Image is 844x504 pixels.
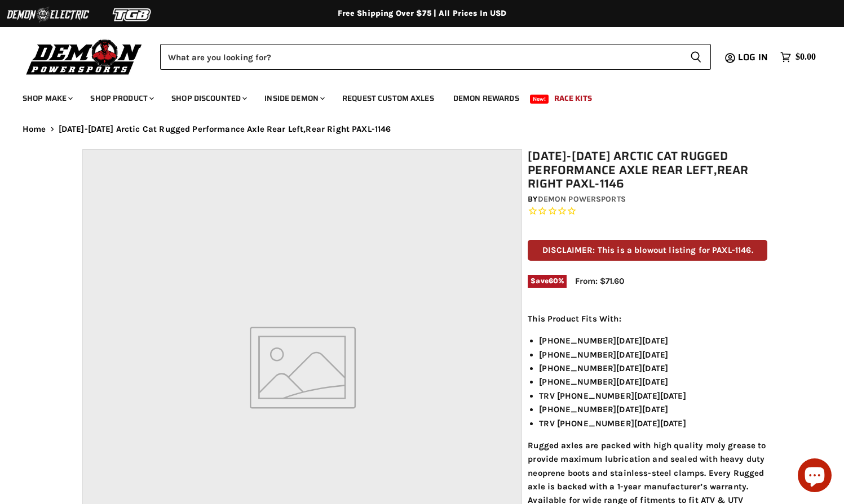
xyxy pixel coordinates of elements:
span: From: $71.60 [575,276,624,286]
a: Shop Product [82,87,161,110]
span: [DATE]-[DATE] Arctic Cat Rugged Performance Axle Rear Left,Rear Right PAXL-1146 [59,124,391,134]
p: This Product Fits With: [528,312,767,325]
span: Save % [528,275,567,287]
a: Race Kits [546,87,600,110]
span: $0.00 [796,52,816,63]
ul: Main menu [14,82,813,110]
input: Search [160,44,681,70]
span: New! [530,95,549,104]
h1: [DATE]-[DATE] Arctic Cat Rugged Performance Axle Rear Left,Rear Right PAXL-1146 [528,149,767,191]
li: TRV [PHONE_NUMBER][DATE][DATE] [539,417,767,430]
form: Product [160,44,711,70]
span: Log in [738,50,768,64]
a: Inside Demon [256,87,332,110]
li: TRV [PHONE_NUMBER][DATE][DATE] [539,389,767,403]
li: [PHONE_NUMBER][DATE][DATE] [539,362,767,375]
button: Search [681,44,711,70]
a: $0.00 [775,49,821,65]
li: [PHONE_NUMBER][DATE][DATE] [539,334,767,347]
a: Demon Rewards [445,87,528,110]
a: Shop Discounted [163,87,254,110]
div: by [528,193,767,206]
li: [PHONE_NUMBER][DATE][DATE] [539,403,767,416]
inbox-online-store-chat: Shopify online store chat [794,458,835,495]
a: Request Custom Axles [334,87,443,110]
a: Log in [733,52,775,63]
a: Home [23,124,46,134]
span: 60 [549,276,558,285]
img: Demon Powersports [23,37,146,77]
img: Demon Electric Logo 2 [6,4,90,25]
a: Shop Make [14,87,79,110]
p: DISCLAIMER: This is a blowout listing for PAXL-1146. [528,240,767,261]
li: [PHONE_NUMBER][DATE][DATE] [539,375,767,389]
a: Demon Powersports [538,194,626,204]
span: Rated 0.0 out of 5 stars 0 reviews [528,206,767,217]
img: TGB Logo 2 [90,4,175,25]
li: [PHONE_NUMBER][DATE][DATE] [539,348,767,362]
